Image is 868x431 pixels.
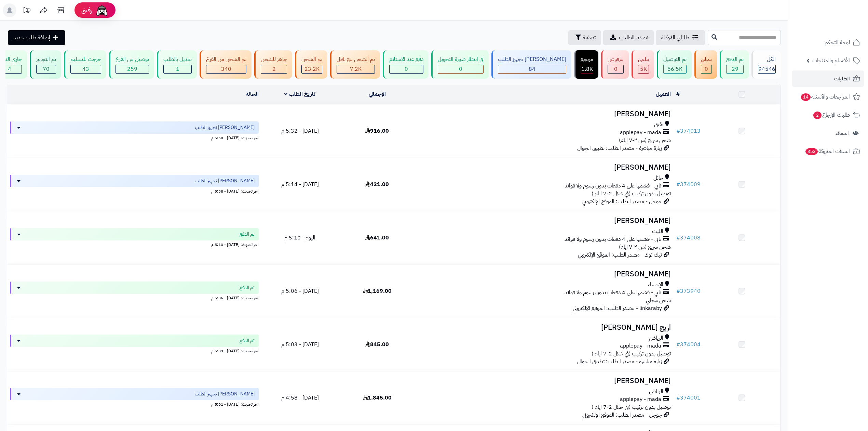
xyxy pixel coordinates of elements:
[578,251,662,259] span: تيك توك - مصدر الطلب: الموقع الإلكتروني
[792,143,864,159] a: السلات المتروكة353
[240,337,255,344] span: تم الدفع
[195,178,255,184] span: [PERSON_NAME] تجهيز الطلب
[676,234,701,242] a: #374008
[363,287,392,295] span: 1,169.00
[619,136,671,144] span: شحن سريع (من ٢-٧ ايام)
[705,65,708,73] span: 0
[390,65,423,73] div: 0
[676,234,680,242] span: #
[246,90,259,98] a: الحالة
[656,90,671,98] a: العميل
[430,50,490,79] a: في انتظار صورة التحويل 0
[490,50,573,79] a: [PERSON_NAME] تجهيز الطلب 84
[240,284,255,291] span: تم الدفع
[620,395,661,403] span: applepay - mada
[350,65,362,73] span: 7.2K
[498,65,566,73] div: 84
[272,65,276,73] span: 2
[284,90,315,98] a: تاريخ الطلب
[240,231,255,238] span: تم الدفع
[8,30,65,45] a: إضافة طلب جديد
[676,287,680,295] span: #
[750,50,782,79] a: الكل94546
[676,394,680,402] span: #
[419,164,671,171] h3: [PERSON_NAME]
[667,65,682,73] span: 56.5K
[10,347,259,354] div: اخر تحديث: [DATE] - 5:03 م
[592,350,671,358] span: توصيل بدون تركيب (في خلال 2-7 ايام )
[676,180,701,188] a: #374009
[812,56,850,65] span: الأقسام والمنتجات
[37,65,56,73] div: 70
[10,134,259,141] div: اخر تحديث: [DATE] - 5:58 م
[600,50,630,79] a: مرفوض 0
[365,127,389,135] span: 916.00
[10,400,259,407] div: اخر تحديث: [DATE] - 5:01 م
[28,50,63,79] a: تم التجهيز 70
[676,127,680,135] span: #
[195,391,255,397] span: [PERSON_NAME] تجهيز الطلب
[363,394,392,402] span: 1,845.00
[419,324,671,331] h3: اريج [PERSON_NAME]
[676,180,680,188] span: #
[176,65,179,73] span: 1
[405,65,408,73] span: 0
[419,377,671,385] h3: [PERSON_NAME]
[155,50,198,79] a: تعديل بالطلب 1
[438,55,484,63] div: في انتظار صورة التحويل
[792,34,864,51] a: لوحة التحكم
[792,107,864,123] a: طلبات الإرجاع2
[70,55,101,63] div: خرجت للتسليم
[834,74,850,83] span: الطلبات
[801,93,811,101] span: 14
[281,127,319,135] span: [DATE] - 5:32 م
[792,125,864,141] a: العملاء
[701,55,712,63] div: معلق
[302,65,322,73] div: 23196
[792,89,864,105] a: المراجعات والأسئلة14
[10,187,259,194] div: اخر تحديث: [DATE] - 5:58 م
[116,65,149,73] div: 259
[620,129,661,136] span: applepay - mada
[676,394,701,402] a: #374001
[822,19,862,34] img: logo-2.png
[281,180,319,188] span: [DATE] - 5:14 م
[583,34,596,42] span: تصفية
[649,334,663,342] span: الرياض
[419,270,671,278] h3: [PERSON_NAME]
[71,65,101,73] div: 43
[732,65,738,73] span: 29
[646,296,671,304] span: شحن مجاني
[813,112,822,119] span: 2
[638,65,649,73] div: 4964
[301,55,322,63] div: تم الشحن
[381,50,430,79] a: دفع عند الاستلام 0
[577,144,662,152] span: زيارة مباشرة - مصدر الطلب: تطبيق الجوال
[656,30,705,45] a: طلباتي المُوكلة
[568,30,601,45] button: تصفية
[792,70,864,87] a: الطلبات
[365,234,389,242] span: 641.00
[581,65,593,73] div: 1807
[369,90,386,98] a: الإجمالي
[294,50,329,79] a: تم الشحن 23.2K
[603,30,654,45] a: تصدير الطلبات
[701,65,711,73] div: 0
[619,34,648,42] span: تصدير الطلبات
[10,294,259,301] div: اخر تحديث: [DATE] - 5:06 م
[419,217,671,225] h3: [PERSON_NAME]
[337,55,375,63] div: تم الشحن مع ناقل
[718,50,750,79] a: تم الدفع 29
[581,55,593,63] div: مرتجع
[108,50,155,79] a: توصيل من الفرع 259
[676,340,701,349] a: #374004
[198,50,253,79] a: تم الشحن من الفرع 340
[36,55,56,63] div: تم التجهيز
[164,65,191,73] div: 1
[648,281,663,289] span: الإحساء
[329,50,381,79] a: تم الشحن مع ناقل 7.2K
[43,65,50,73] span: 70
[573,50,600,79] a: مرتجع 1.8K
[640,65,647,73] span: 5K
[95,3,109,17] img: ai-face.png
